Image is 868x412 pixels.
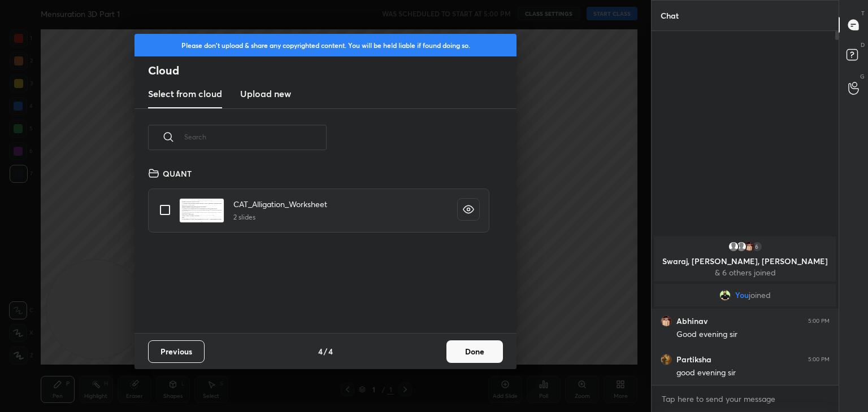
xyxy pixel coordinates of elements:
div: Please don't upload & share any copyrighted content. You will be held liable if found doing so. [134,34,517,56]
h4: / [324,345,327,357]
img: eb3fd125d02749659d234ba3bc1c00e6.jpg [744,241,755,252]
button: Previous [148,340,205,363]
p: & 6 others joined [661,268,829,277]
img: 6f4578c4c6224cea84386ccc78b3bfca.jpg [719,290,731,301]
button: Done [446,340,503,363]
p: T [861,9,865,17]
h2: Cloud [148,63,517,78]
h4: QUANT [163,168,192,179]
p: D [861,41,865,49]
div: 5:00 PM [808,318,830,325]
img: default.png [736,241,747,252]
h6: Partiksha [676,354,711,365]
h4: 4 [328,345,333,357]
h5: 2 slides [233,212,327,222]
p: G [860,72,865,81]
span: joined [749,291,771,300]
div: Good evening sir [676,329,830,340]
h3: Select from cloud [148,87,222,100]
h3: Upload new [240,87,291,100]
h6: Abhinav [676,316,708,326]
span: You [735,291,749,300]
div: good evening sir [676,367,830,379]
div: grid [134,163,503,333]
img: default.png [728,241,739,252]
h4: CAT_Alligation_Worksheet [233,198,327,210]
img: 1753289339VD4ZCM.pdf [179,198,224,223]
div: 5:00 PM [808,356,830,363]
img: 32d32e95c2d04cb5b6330528af69c420.jpg [661,354,672,365]
div: grid [652,234,839,385]
div: 6 [752,241,763,252]
h4: 4 [318,345,323,357]
input: Search [184,113,327,161]
p: Swaraj, [PERSON_NAME], [PERSON_NAME] [661,257,829,266]
img: eb3fd125d02749659d234ba3bc1c00e6.jpg [661,315,672,327]
p: Chat [652,1,688,30]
